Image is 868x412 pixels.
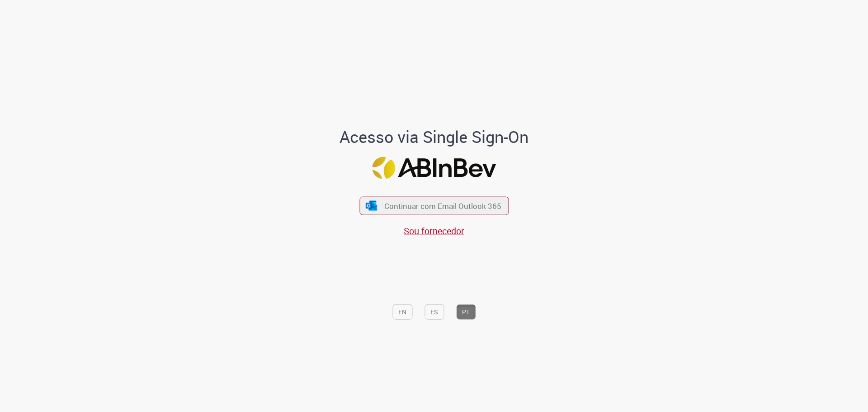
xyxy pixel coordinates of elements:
h1: Acesso via Single Sign-On [309,128,560,146]
span: Continuar com Email Outlook 365 [384,201,501,211]
button: EN [392,304,412,319]
button: ES [425,304,444,319]
a: Sou fornecedor [404,225,464,237]
img: ícone Azure/Microsoft 360 [365,201,378,210]
button: ícone Azure/Microsoft 360 Continuar com Email Outlook 365 [359,196,509,215]
img: Logo ABInBev [372,156,496,179]
button: PT [456,304,476,319]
